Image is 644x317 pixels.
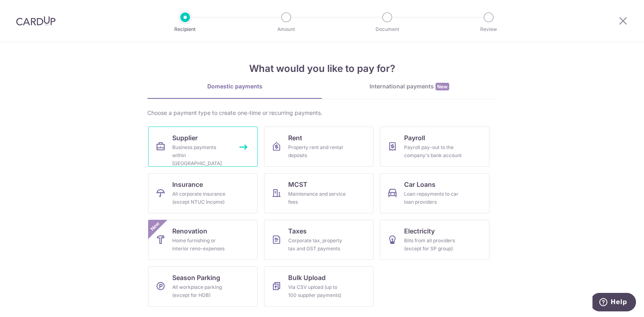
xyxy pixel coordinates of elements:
[264,127,374,167] a: RentProperty rent and rental deposits
[380,220,489,260] a: ElectricityBills from all providers (except for SP group)
[256,25,316,33] p: Amount
[288,133,302,143] span: Rent
[172,273,220,282] span: Season Parking
[155,25,215,33] p: Recipient
[148,266,258,307] a: Season ParkingAll workplace parking (except for HDB)
[404,226,435,236] span: Electricity
[147,109,497,117] div: Choose a payment type to create one-time or recurring payments.
[172,180,203,189] span: Insurance
[459,25,518,33] p: Review
[357,25,417,33] p: Document
[404,237,462,253] div: Bills from all providers (except for SP group)
[147,61,497,76] h4: What would you like to pay for?
[288,180,308,189] span: MCST
[288,283,346,299] div: Via CSV upload (up to 100 supplier payments)
[288,226,307,236] span: Taxes
[16,16,56,26] img: CardUp
[380,173,489,213] a: Car LoansLoan repayments to car loan providers
[172,143,230,168] div: Business payments within [GEOGRAPHIC_DATA]
[18,6,35,13] span: Help
[404,133,425,143] span: Payroll
[148,173,258,213] a: InsuranceAll corporate insurance (except NTUC Income)
[172,190,230,206] div: All corporate insurance (except NTUC Income)
[264,266,374,307] a: Bulk UploadVia CSV upload (up to 100 supplier payments)
[404,190,462,206] div: Loan repayments to car loan providers
[148,220,258,260] a: RenovationHome furnishing or interior reno-expensesNew
[322,82,497,91] div: International payments
[404,180,436,189] span: Car Loans
[148,127,258,167] a: SupplierBusiness payments within [GEOGRAPHIC_DATA]
[172,133,198,143] span: Supplier
[380,127,489,167] a: PayrollPayroll pay-out to the company's bank account
[149,220,162,233] span: New
[592,293,636,313] iframe: Opens a widget where you can find more information
[264,173,374,213] a: MCSTMaintenance and service fees
[288,273,326,282] span: Bulk Upload
[147,82,322,90] div: Domestic payments
[172,237,230,253] div: Home furnishing or interior reno-expenses
[288,190,346,206] div: Maintenance and service fees
[288,143,346,160] div: Property rent and rental deposits
[436,83,449,90] span: New
[404,143,462,160] div: Payroll pay-out to the company's bank account
[172,226,207,236] span: Renovation
[264,220,374,260] a: TaxesCorporate tax, property tax and GST payments
[172,283,230,299] div: All workplace parking (except for HDB)
[288,237,346,253] div: Corporate tax, property tax and GST payments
